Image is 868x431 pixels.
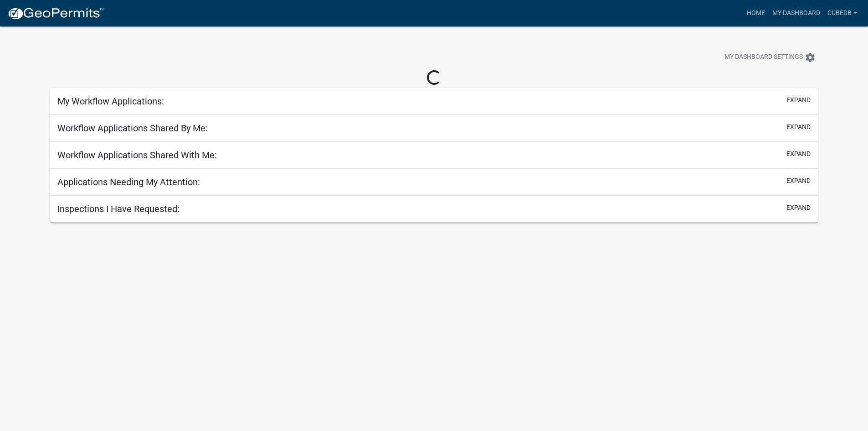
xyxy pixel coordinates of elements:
[786,176,811,186] button: expand
[57,177,200,187] h5: Applications Needing My Attention:
[824,5,861,22] a: CubedB
[57,150,217,161] h5: Workflow Applications Shared With Me:
[805,52,816,63] i: settings
[57,96,164,107] h5: My Workflow Applications:
[786,149,811,159] button: expand
[57,123,208,134] h5: Workflow Applications Shared By Me:
[769,5,824,22] a: My Dashboard
[57,203,180,214] h5: Inspections I Have Requested:
[743,5,769,22] a: Home
[786,95,811,105] button: expand
[786,122,811,132] button: expand
[786,203,811,213] button: expand
[724,52,803,63] span: My Dashboard Settings
[717,48,823,66] button: My Dashboard Settingssettings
